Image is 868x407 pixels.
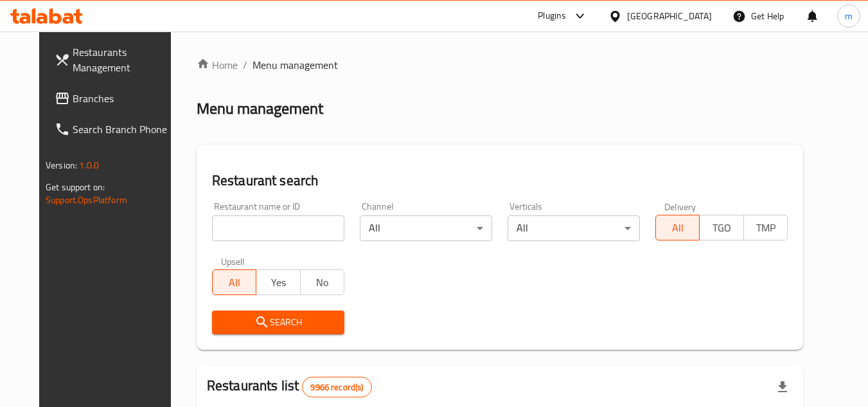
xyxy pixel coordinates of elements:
div: Plugins [538,8,566,24]
div: Total records count [302,377,371,397]
label: Upsell [221,257,245,266]
span: Branches [73,91,174,106]
span: 9966 record(s) [303,381,371,393]
span: Menu management [252,57,338,73]
input: Search for restaurant name or ID.. [212,215,344,241]
a: Search Branch Phone [44,114,184,145]
span: Search [222,314,334,330]
a: Home [197,57,238,73]
span: Get support on: [46,179,105,195]
button: No [300,269,344,295]
div: All [508,215,640,241]
a: Branches [44,83,184,114]
div: All [360,215,492,241]
span: 1.0.0 [79,157,99,174]
span: Yes [261,273,295,292]
button: TMP [743,215,788,240]
span: Restaurants Management [73,44,174,75]
button: All [212,269,256,295]
nav: breadcrumb [197,57,803,73]
span: Version: [46,157,77,174]
a: Support.OpsPlatform [46,192,127,208]
li: / [243,57,247,73]
span: m [845,9,853,23]
span: No [306,273,339,292]
label: Delivery [664,202,696,211]
div: [GEOGRAPHIC_DATA] [627,9,712,23]
button: Yes [256,269,300,295]
div: Export file [767,372,798,402]
button: All [655,215,700,240]
button: TGO [699,215,743,240]
span: Search Branch Phone [73,122,174,137]
a: Restaurants Management [44,37,184,83]
h2: Menu management [197,98,323,119]
span: All [661,219,695,237]
span: TMP [749,219,783,237]
button: Search [212,311,344,334]
h2: Restaurant search [212,171,788,190]
span: TGO [705,219,738,237]
span: All [218,273,251,292]
h2: Restaurants list [207,376,372,397]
